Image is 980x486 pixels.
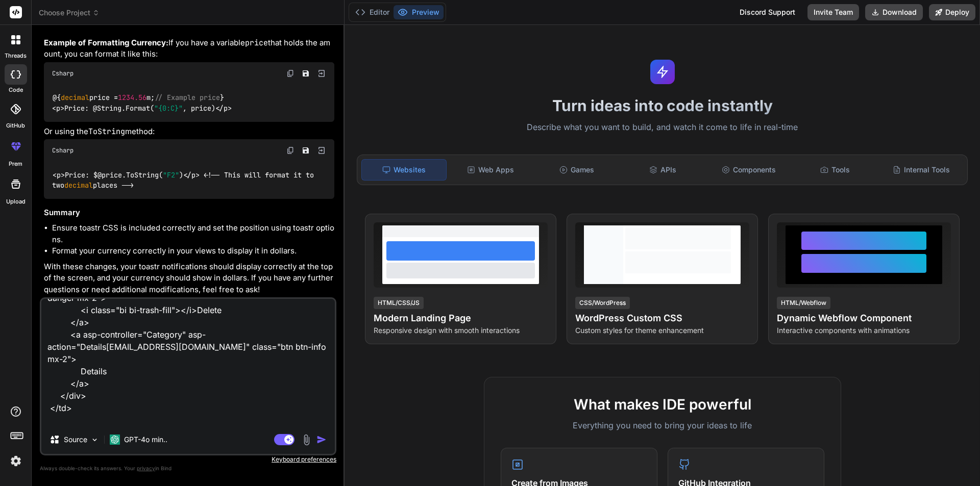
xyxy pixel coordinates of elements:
div: Internal Tools [879,159,963,181]
div: HTML/CSS/JS [374,297,424,309]
div: Websites [361,159,447,181]
span: "F2" [163,170,179,180]
img: copy [286,146,295,155]
p: Interactive components with animations [777,325,951,336]
img: attachment [301,434,312,446]
li: Format your currency correctly in your views to display it in dollars. [52,245,334,257]
h4: WordPress Custom CSS [575,311,749,325]
code: <p>Price: $@price.ToString( )</p> <!-- This will format it to two places --> [52,170,318,191]
span: "{0:C}" [154,104,183,113]
img: settings [7,452,24,470]
button: Save file [299,143,313,158]
p: GPT-4o min.. [124,434,167,445]
span: decimal [61,93,89,103]
button: Download [865,4,923,20]
label: Upload [6,197,26,206]
span: 1234.56 [118,93,146,103]
button: Deploy [929,4,975,20]
p: Responsive design with smooth interactions [374,325,548,336]
code: @{ price = m; } <p>Price: @String.Format( , price)</p> [52,92,232,113]
code: ToString [88,126,125,137]
img: GPT-4o mini [110,434,120,445]
span: privacy [137,465,155,471]
img: Pick Models [90,436,99,444]
button: Editor [351,5,394,19]
p: Or using the method: [44,126,334,138]
strong: Example of Formatting Currency: [44,38,168,47]
p: Keyboard preferences [40,455,336,464]
h4: Dynamic Webflow Component [777,311,951,325]
p: Describe what you want to build, and watch it come to life in real-time [351,121,974,134]
img: copy [286,69,295,78]
span: // Example price [155,93,220,103]
code: price [245,38,268,48]
label: code [9,86,23,94]
div: Tools [793,159,877,181]
span: Csharp [52,146,73,155]
div: APIs [621,159,705,181]
img: Open in Browser [317,146,326,155]
button: Invite Team [807,4,859,20]
div: HTML/Webflow [777,297,830,309]
h2: What makes IDE powerful [501,394,824,415]
textarea: <td> <div class="w-75 btn-group" role="group"> <a asp-controller="Category" asp-action="Edit[EMAI... [41,299,335,425]
div: Components [707,159,791,181]
button: Preview [394,5,444,19]
span: decimal [64,181,93,190]
div: Games [535,159,619,181]
p: Custom styles for theme enhancement [575,325,749,336]
img: icon [316,434,327,445]
p: If you have a variable that holds the amount, you can format it like this: [44,37,334,60]
p: With these changes, your toastr notifications should display correctly at the top of the screen, ... [44,261,334,296]
div: CSS/WordPress [575,297,630,309]
span: Choose Project [39,8,100,18]
div: Web Apps [449,159,533,181]
h1: Turn ideas into code instantly [351,96,974,115]
label: threads [5,52,27,60]
label: GitHub [6,121,25,130]
li: Ensure toastr CSS is included correctly and set the position using toastr options. [52,222,334,245]
p: Everything you need to bring your ideas to life [501,419,824,431]
label: prem [9,160,22,168]
h4: Modern Landing Page [374,311,548,325]
div: Discord Support [733,4,801,20]
p: Always double-check its answers. Your in Bind [40,464,336,473]
p: Source [64,434,87,445]
span: Csharp [52,69,73,78]
img: Open in Browser [317,69,326,78]
h3: Summary [44,207,334,219]
button: Save file [299,66,313,81]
